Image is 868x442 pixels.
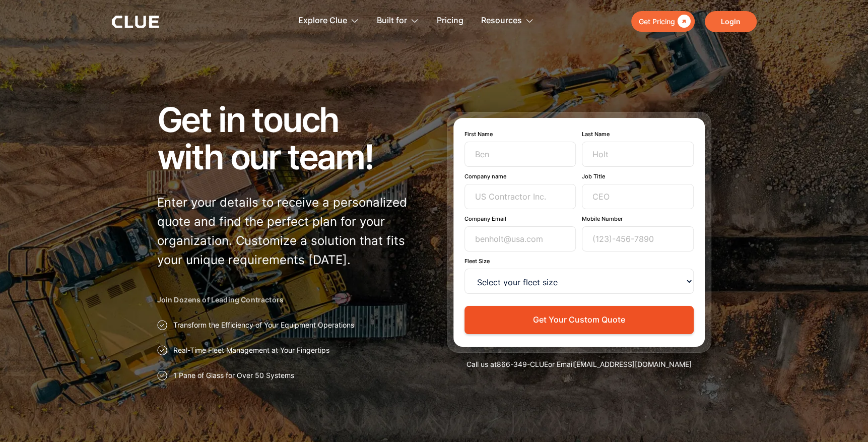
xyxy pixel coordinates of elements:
input: benholt@usa.com [464,226,576,251]
a: 866-349-CLUE [497,360,548,368]
img: Approval checkmark icon [157,370,167,381]
label: Job Title [582,173,694,180]
h2: Join Dozens of Leading Contractors [157,295,422,305]
div: Explore Clue [298,5,347,37]
input: US Contractor Inc. [464,184,576,209]
a: [EMAIL_ADDRESS][DOMAIN_NAME] [574,360,692,368]
p: Real-Time Fleet Management at Your Fingertips [173,345,329,355]
p: Enter your details to receive a personalized quote and find the perfect plan for your organizatio... [157,193,422,270]
div: Call us at or Email [447,359,711,369]
input: CEO [582,184,694,209]
a: Get Pricing [631,11,695,32]
button: Get Your Custom Quote [464,306,694,334]
div: Explore Clue [298,5,359,37]
input: Ben [464,142,576,167]
a: Login [705,11,757,32]
label: First Name [464,131,576,138]
p: 1 Pane of Glass for Over 50 Systems [173,370,294,381]
p: Transform the Efficiency of Your Equipment Operations [173,320,354,330]
input: Holt [582,142,694,167]
div: Resources [481,5,534,37]
div: Get Pricing [639,15,675,28]
label: Fleet Size [464,258,694,265]
div: Resources [481,5,522,37]
input: (123)-456-7890 [582,226,694,251]
img: Approval checkmark icon [157,345,167,355]
h1: Get in touch with our team! [157,101,422,175]
a: Pricing [437,5,463,37]
label: Last Name [582,131,694,138]
div: Built for [377,5,419,37]
img: Approval checkmark icon [157,320,167,330]
div: Built for [377,5,407,37]
label: Mobile Number [582,215,694,222]
div:  [675,15,691,28]
label: Company name [464,173,576,180]
label: Company Email [464,215,576,222]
